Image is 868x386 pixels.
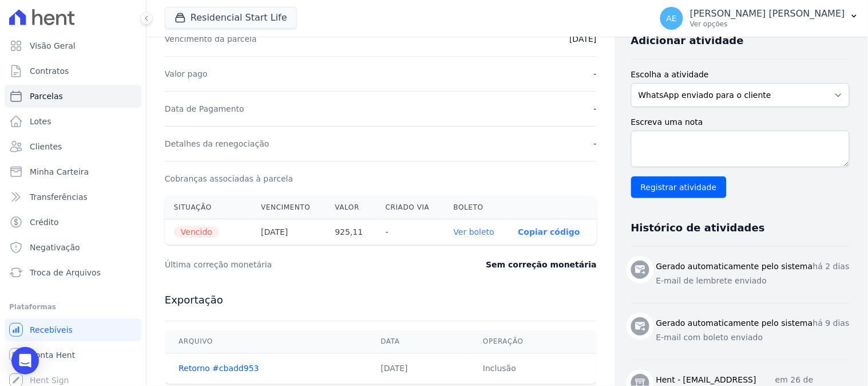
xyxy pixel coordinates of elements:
[165,259,420,270] dt: Última correção monetária
[179,364,259,373] a: Retorno #cbadd953
[5,160,141,183] a: Minha Carteira
[165,330,367,354] th: Arquivo
[5,261,141,284] a: Troca de Arquivos
[631,34,744,48] h3: Adicionar atividade
[5,186,141,208] a: Transferências
[656,261,813,273] h3: Gerado automaticamente pelo sistema
[174,226,219,238] span: Vencido
[5,110,141,133] a: Lotes
[376,196,445,219] th: Criado via
[11,347,39,375] div: Open Intercom Messenger
[594,68,597,80] dd: -
[376,219,445,245] th: -
[30,166,89,178] span: Minha Carteira
[631,116,850,128] label: Escreva uma nota
[30,216,59,228] span: Crédito
[5,318,141,341] a: Recebíveis
[165,68,208,80] dt: Valor pago
[252,219,326,245] th: [DATE]
[165,173,293,184] dt: Cobranças associadas à parcela
[326,219,376,245] th: 925,11
[690,8,845,19] p: [PERSON_NAME] [PERSON_NAME]
[30,349,75,361] span: Conta Hent
[5,60,141,82] a: Contratos
[667,14,677,22] span: AE
[165,103,244,115] dt: Data de Pagamento
[594,103,597,115] dd: -
[656,332,850,344] p: E-mail com boleto enviado
[30,40,76,52] span: Visão Geral
[5,85,141,108] a: Parcelas
[5,135,141,158] a: Clientes
[30,267,101,278] span: Troca de Arquivos
[30,141,62,152] span: Clientes
[813,261,850,273] p: há 2 dias
[165,196,252,219] th: Situação
[30,116,51,127] span: Lotes
[651,2,868,34] button: AE [PERSON_NAME] [PERSON_NAME] Ver opções
[165,138,269,149] dt: Detalhes da renegociação
[656,275,850,287] p: E-mail de lembrete enviado
[326,196,376,219] th: Valor
[5,236,141,259] a: Negativação
[454,227,494,237] a: Ver boleto
[656,317,813,329] h3: Gerado automaticamente pelo sistema
[631,176,727,198] input: Registrar atividade
[367,354,469,384] td: [DATE]
[30,65,69,77] span: Contratos
[5,34,141,57] a: Visão Geral
[165,7,297,29] button: Residencial Start Life
[9,300,137,314] div: Plataformas
[469,354,597,384] td: Inclusão
[813,317,850,329] p: há 9 dias
[690,19,845,29] p: Ver opções
[252,196,326,219] th: Vencimento
[165,293,597,307] h3: Exportação
[631,221,765,235] h3: Histórico de atividades
[469,330,597,354] th: Operação
[569,33,596,45] dd: [DATE]
[594,138,597,149] dd: -
[445,196,509,219] th: Boleto
[30,191,88,203] span: Transferências
[165,33,257,45] dt: Vencimento da parcela
[5,211,141,234] a: Crédito
[486,259,596,270] dd: Sem correção monetária
[30,90,63,102] span: Parcelas
[631,69,850,81] label: Escolha a atividade
[518,227,580,237] button: Copiar código
[5,344,141,367] a: Conta Hent
[30,324,73,336] span: Recebíveis
[367,330,469,354] th: Data
[30,242,80,253] span: Negativação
